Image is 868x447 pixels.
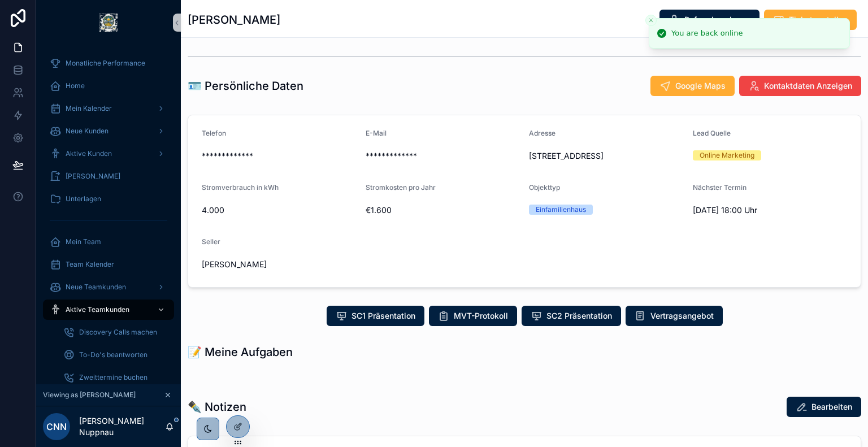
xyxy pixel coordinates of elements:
[454,310,508,322] span: MVT-Protokoll
[79,415,165,438] p: [PERSON_NAME] Nuppnau
[79,350,147,359] span: To-Do's beantworten
[43,390,136,400] span: Viewing as [PERSON_NAME]
[188,12,280,28] h1: [PERSON_NAME]
[66,59,145,68] span: Monatliche Performance
[66,305,129,314] span: Aktive Teamkunden
[43,53,174,73] a: Monatliche Performance
[66,260,114,269] span: Team Kalender
[66,81,85,90] span: Home
[739,76,861,96] button: Kontaktdaten Anzeigen
[536,205,586,215] div: Einfamilienhaus
[764,80,852,92] span: Kontaktdaten Anzeigen
[693,129,731,137] span: Lead Quelle
[57,322,174,342] a: Discovery Calls machen
[659,10,759,30] button: Referrals anlegen
[202,205,357,216] span: 4.000
[671,28,743,39] div: You are back online
[529,150,684,162] span: [STREET_ADDRESS]
[66,149,112,158] span: Aktive Kunden
[43,254,174,275] a: Team Kalender
[366,183,436,192] span: Stromkosten pro Jahr
[202,259,357,270] span: [PERSON_NAME]
[66,194,101,203] span: Unterlagen
[327,306,424,326] button: SC1 Präsentation
[99,14,118,32] img: App logo
[43,121,174,141] a: Neue Kunden
[693,205,848,216] span: [DATE] 18:00 Uhr
[79,373,147,382] span: Zweittermine buchen
[66,104,112,113] span: Mein Kalender
[79,328,157,337] span: Discovery Calls machen
[66,237,101,246] span: Mein Team
[811,401,852,413] span: Bearbeiten
[43,189,174,209] a: Unterlagen
[43,166,174,186] a: [PERSON_NAME]
[66,172,120,181] span: [PERSON_NAME]
[43,277,174,297] a: Neue Teamkunden
[43,300,174,320] a: Aktive Teamkunden
[529,183,560,192] span: Objekttyp
[351,310,415,322] span: SC1 Präsentation
[43,144,174,164] a: Aktive Kunden
[202,183,279,192] span: Stromverbrauch in kWh
[700,150,754,160] div: Online Marketing
[57,345,174,365] a: To-Do's beantworten
[36,45,181,384] div: scrollable content
[675,80,726,92] span: Google Maps
[202,129,226,137] span: Telefon
[650,76,735,96] button: Google Maps
[57,367,174,388] a: Zweittermine buchen
[43,76,174,96] a: Home
[202,237,220,246] span: Seller
[66,127,108,136] span: Neue Kunden
[522,306,621,326] button: SC2 Präsentation
[645,15,657,26] button: Close toast
[43,232,174,252] a: Mein Team
[529,129,555,137] span: Adresse
[626,306,723,326] button: Vertragsangebot
[46,420,67,433] span: CNN
[366,129,387,137] span: E-Mail
[366,205,520,216] span: €1.600
[764,10,857,30] button: Ticket erstellen
[787,397,861,417] button: Bearbeiten
[429,306,517,326] button: MVT-Protokoll
[188,78,303,94] h1: 🪪 Persönliche Daten
[66,283,126,292] span: Neue Teamkunden
[43,98,174,119] a: Mein Kalender
[650,310,714,322] span: Vertragsangebot
[188,399,246,415] h1: ✒️ Notizen
[693,183,747,192] span: Nächster Termin
[188,344,293,360] h1: 📝 Meine Aufgaben
[546,310,612,322] span: SC2 Präsentation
